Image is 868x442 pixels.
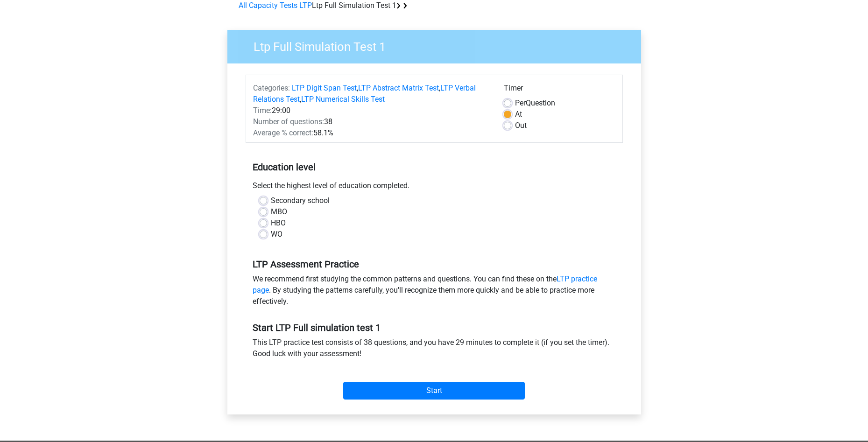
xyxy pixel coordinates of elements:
font: , [357,84,358,92]
font: Number of questions: [253,117,324,126]
font: HBO [271,218,286,227]
a: LTP Abstract Matrix Test [358,84,439,92]
font: 58.1% [313,128,333,137]
font: 29:00 [272,106,290,115]
font: , [439,84,440,92]
font: Question [526,98,555,107]
font: We recommend first studying the common patterns and questions. You can find these on the [253,274,557,283]
font: Education level [253,161,316,173]
font: LTP Assessment Practice [253,259,359,270]
font: , [300,95,301,104]
a: LTP [299,1,312,10]
font: This LTP practice test consists of 38 questions, and you have 29 minutes to complete it (if you s... [253,338,609,347]
font: Average % correct: [253,128,313,137]
a: All Capacity Tests [239,1,297,10]
font: Time: [253,106,272,115]
a: LTP Numerical Skills Test [301,95,385,104]
font: At [515,110,522,119]
font: . By studying the patterns carefully, you'll recognize them more quickly and be able to practice ... [253,286,594,306]
font: Per [515,98,526,107]
a: LTP Digit Span Test [292,84,357,92]
font: Good luck with your assessment! [253,349,361,358]
font: WO [271,230,282,239]
font: Timer [504,84,523,92]
font: 38 [324,117,332,126]
font: Start LTP Full simulation test 1 [253,322,381,333]
font: Ltp Full Simulation Test 1 [312,1,396,10]
font: MBO [271,207,287,216]
input: Start [343,382,525,400]
font: Categories: [253,84,290,92]
font: Out [515,121,527,130]
font: Select the highest level of education completed. [253,181,409,190]
font: Ltp Full Simulation Test 1 [254,40,386,54]
font: Secondary school [271,196,330,205]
